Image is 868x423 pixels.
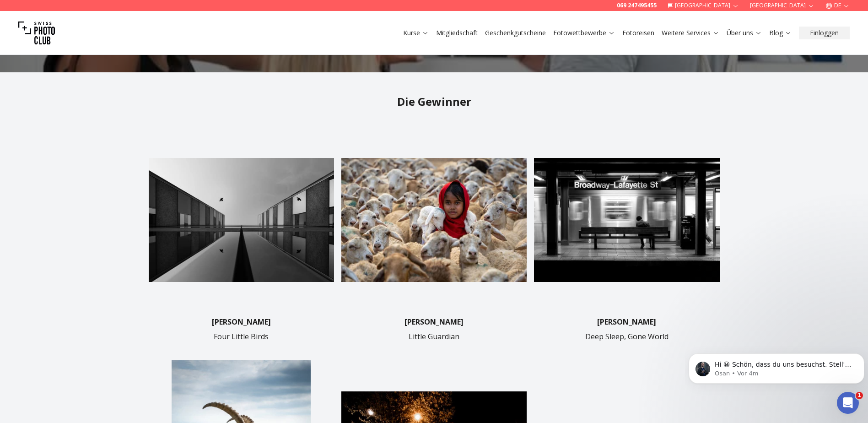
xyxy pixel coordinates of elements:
[534,127,719,313] img: image
[404,316,464,327] p: [PERSON_NAME]
[727,28,762,38] a: Über uns
[214,331,269,342] p: Four Little Birds
[436,28,478,38] a: Mitgliedschaft
[553,28,615,38] a: Fotowettbewerbe
[212,316,271,327] p: [PERSON_NAME]
[399,27,432,39] button: Kurse
[481,27,550,39] button: Geschenkgutscheine
[856,392,863,399] span: 1
[18,15,55,51] img: Swiss photo club
[585,331,669,342] p: Deep Sleep, Gone World
[149,94,720,109] h2: Die Gewinner
[432,27,481,39] button: Mitgliedschaft
[597,316,656,327] p: [PERSON_NAME]
[799,27,850,39] button: Einloggen
[149,127,334,313] img: image
[622,28,654,38] a: Fotoreisen
[658,27,723,39] button: Weitere Services
[403,28,429,38] a: Kurse
[662,28,719,38] a: Weitere Services
[485,28,546,38] a: Geschenkgutscheine
[619,27,658,39] button: Fotoreisen
[766,27,795,39] button: Blog
[837,392,859,414] iframe: Intercom live chat
[685,334,868,398] iframe: Intercom notifications Nachricht
[769,28,792,38] a: Blog
[409,331,459,342] p: Little Guardian
[617,2,657,9] a: 069 247495455
[550,27,619,39] button: Fotowettbewerbe
[723,27,766,39] button: Über uns
[341,127,527,313] img: image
